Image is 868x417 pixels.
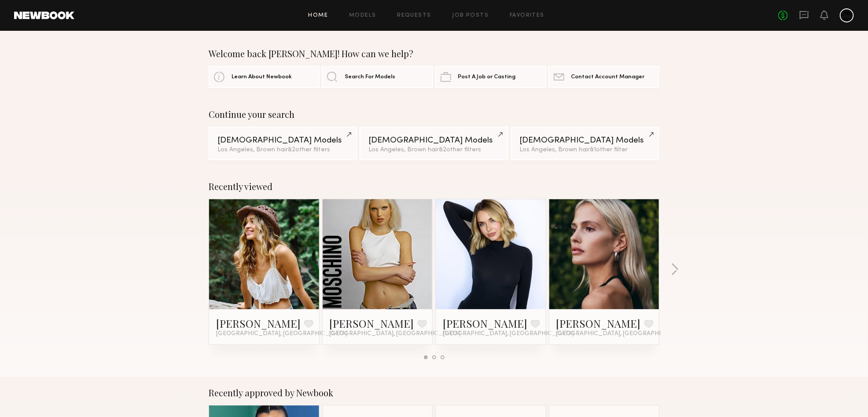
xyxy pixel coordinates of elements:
div: Los Angeles, Brown hair [217,147,348,153]
div: Welcome back [PERSON_NAME]! How can we help? [209,48,659,59]
a: Contact Account Manager [548,66,659,88]
div: Continue your search [209,109,659,120]
span: & 2 other filter s [439,147,481,153]
span: Post A Job or Casting [458,74,516,80]
a: Search For Models [322,66,433,88]
a: Requests [397,13,431,18]
a: [PERSON_NAME] [443,316,527,330]
a: Favorites [510,13,544,18]
div: Recently approved by Newbook [209,388,659,398]
a: [PERSON_NAME] [330,316,414,330]
div: [DEMOGRAPHIC_DATA] Models [368,136,499,145]
span: Search For Models [345,74,395,80]
a: Post A Job or Casting [435,66,546,88]
span: Contact Account Manager [571,74,645,80]
a: [DEMOGRAPHIC_DATA] ModelsLos Angeles, Brown hair&1other filter [511,127,659,160]
a: Job Posts [452,13,489,18]
div: Los Angeles, Brown hair [520,147,651,153]
a: [DEMOGRAPHIC_DATA] ModelsLos Angeles, Brown hair&2other filters [360,127,508,160]
div: Los Angeles, Brown hair [368,147,499,153]
span: [GEOGRAPHIC_DATA], [GEOGRAPHIC_DATA] [443,330,574,337]
div: Recently viewed [209,181,659,192]
a: Models [349,13,376,18]
span: & 1 other filter [590,147,628,153]
a: [PERSON_NAME] [556,316,641,330]
a: [PERSON_NAME] [216,316,301,330]
div: [DEMOGRAPHIC_DATA] Models [217,136,348,145]
a: [DEMOGRAPHIC_DATA] ModelsLos Angeles, Brown hair&2other filters [209,127,357,160]
span: Learn About Newbook [232,74,292,80]
span: & 2 other filter s [288,147,330,153]
span: [GEOGRAPHIC_DATA], [GEOGRAPHIC_DATA] [556,330,688,337]
a: Learn About Newbook [209,66,320,88]
a: Home [309,13,328,18]
span: [GEOGRAPHIC_DATA], [GEOGRAPHIC_DATA] [216,330,347,337]
span: [GEOGRAPHIC_DATA], [GEOGRAPHIC_DATA] [330,330,461,337]
div: [DEMOGRAPHIC_DATA] Models [520,136,651,145]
